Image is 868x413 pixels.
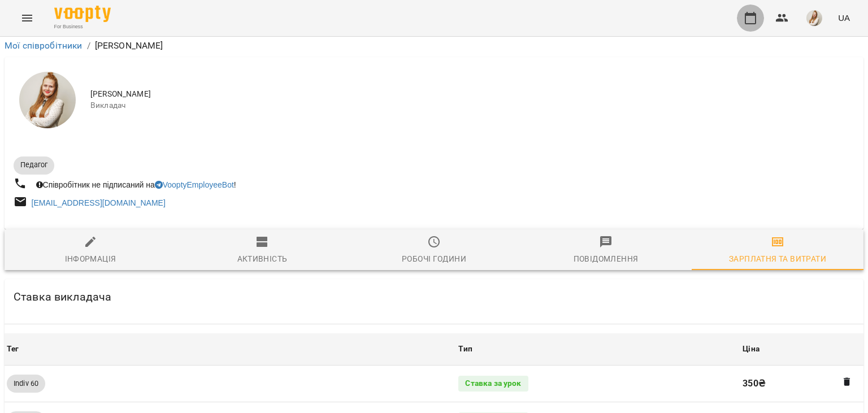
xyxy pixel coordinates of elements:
th: Тип [456,333,740,365]
span: [PERSON_NAME] [90,89,854,100]
h6: Ставка викладача [14,288,111,306]
li: / [87,39,90,53]
p: 350 ₴ [743,377,861,390]
nav: breadcrumb [5,39,863,53]
button: Menu [14,5,41,32]
a: VooptyEmployeeBot [155,180,234,189]
div: Зарплатня та Витрати [729,252,826,266]
span: For Business [54,23,111,31]
div: Співробітник не підписаний на ! [34,177,238,193]
p: [PERSON_NAME] [95,39,163,53]
button: Видалити [840,375,854,389]
span: Indiv 60 [7,379,45,389]
div: Повідомлення [574,252,639,266]
span: Педагог [14,160,54,170]
img: Voopty Logo [54,6,111,22]
th: Ціна [740,333,863,365]
img: db46d55e6fdf8c79d257263fe8ff9f52.jpeg [806,10,822,26]
span: Викладач [90,100,854,111]
th: Тег [5,333,456,365]
button: UA [834,7,854,28]
div: Ставка за урок [458,376,528,392]
div: Робочі години [402,252,466,266]
div: Активність [237,252,288,266]
div: Інформація [65,252,116,266]
img: Адамович Вікторія [19,72,76,128]
span: UA [838,12,850,24]
a: [EMAIL_ADDRESS][DOMAIN_NAME] [32,198,166,207]
a: Мої співробітники [5,40,83,51]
